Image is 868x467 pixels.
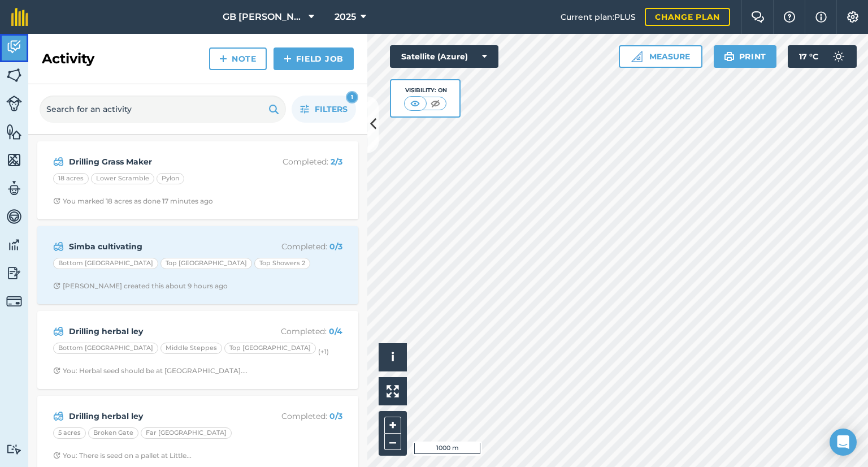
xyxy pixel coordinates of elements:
input: Search for an activity [40,96,286,123]
div: You: There is seed on a pallet at Little... [53,451,192,460]
div: Bottom [GEOGRAPHIC_DATA] [53,343,158,354]
a: Drilling herbal leyCompleted: 0/4Bottom [GEOGRAPHIC_DATA]Middle SteppesTop [GEOGRAPHIC_DATA](+1)C... [44,318,351,382]
img: svg+xml;base64,PHN2ZyB4bWxucz0iaHR0cDovL3d3dy53My5vcmcvMjAwMC9zdmciIHdpZHRoPSIxOSIgaGVpZ2h0PSIyNC... [724,50,735,63]
img: svg+xml;base64,PHN2ZyB4bWxucz0iaHR0cDovL3d3dy53My5vcmcvMjAwMC9zdmciIHdpZHRoPSIxOSIgaGVpZ2h0PSIyNC... [268,102,279,116]
small: (+ 1 ) [318,348,329,356]
p: Completed : [253,240,342,253]
button: 17 °C [788,45,857,68]
div: [PERSON_NAME] created this about 9 hours ago [53,282,228,291]
img: svg+xml;base64,PHN2ZyB4bWxucz0iaHR0cDovL3d3dy53My5vcmcvMjAwMC9zdmciIHdpZHRoPSI1NiIgaGVpZ2h0PSI2MC... [6,123,22,140]
img: svg+xml;base64,PD94bWwgdmVyc2lvbj0iMS4wIiBlbmNvZGluZz0idXRmLTgiPz4KPCEtLSBHZW5lcmF0b3I6IEFkb2JlIE... [827,45,850,68]
img: svg+xml;base64,PD94bWwgdmVyc2lvbj0iMS4wIiBlbmNvZGluZz0idXRmLTgiPz4KPCEtLSBHZW5lcmF0b3I6IEFkb2JlIE... [53,325,64,338]
img: Clock with arrow pointing clockwise [53,452,60,459]
strong: 0 / 3 [329,241,342,252]
a: Note [209,47,267,70]
div: You: Herbal seed should be at [GEOGRAPHIC_DATA].... [53,366,248,375]
img: Clock with arrow pointing clockwise [53,197,60,205]
div: Pylon [157,173,184,184]
p: Completed : [253,325,342,338]
span: Filters [315,103,348,115]
button: Print [714,45,777,68]
img: svg+xml;base64,PD94bWwgdmVyc2lvbj0iMS4wIiBlbmNvZGluZz0idXRmLTgiPz4KPCEtLSBHZW5lcmF0b3I6IEFkb2JlIE... [53,409,64,423]
a: Drilling Grass MakerCompleted: 2/318 acresLower ScramblePylonClock with arrow pointing clockwiseY... [44,148,351,213]
img: Two speech bubbles overlapping with the left bubble in the forefront [751,11,765,23]
div: 18 acres [53,173,89,184]
div: Open Intercom Messenger [830,429,857,456]
img: A cog icon [846,11,860,23]
img: svg+xml;base64,PHN2ZyB4bWxucz0iaHR0cDovL3d3dy53My5vcmcvMjAwMC9zdmciIHdpZHRoPSIxNCIgaGVpZ2h0PSIyNC... [219,52,227,66]
div: Middle Steppes [160,343,222,354]
img: Ruler icon [631,51,643,62]
p: Completed : [253,155,342,168]
img: svg+xml;base64,PD94bWwgdmVyc2lvbj0iMS4wIiBlbmNvZGluZz0idXRmLTgiPz4KPCEtLSBHZW5lcmF0b3I6IEFkb2JlIE... [6,236,22,253]
img: svg+xml;base64,PD94bWwgdmVyc2lvbj0iMS4wIiBlbmNvZGluZz0idXRmLTgiPz4KPCEtLSBHZW5lcmF0b3I6IEFkb2JlIE... [6,444,22,455]
img: svg+xml;base64,PHN2ZyB4bWxucz0iaHR0cDovL3d3dy53My5vcmcvMjAwMC9zdmciIHdpZHRoPSIxNCIgaGVpZ2h0PSIyNC... [284,52,292,66]
img: fieldmargin Logo [11,8,28,26]
div: Top Showers 2 [254,258,310,269]
div: You marked 18 acres as done 17 minutes ago [53,197,213,206]
strong: Drilling herbal ley [69,325,248,338]
button: Filters [292,96,356,123]
div: Top [GEOGRAPHIC_DATA] [224,343,316,354]
div: Far [GEOGRAPHIC_DATA] [141,427,232,439]
h2: Activity [42,50,94,68]
a: Field Job [274,47,354,70]
strong: 0 / 4 [329,326,342,336]
div: 1 [346,91,358,103]
span: GB [PERSON_NAME] Farms [223,10,304,24]
button: Satellite (Azure) [390,45,498,68]
img: svg+xml;base64,PD94bWwgdmVyc2lvbj0iMS4wIiBlbmNvZGluZz0idXRmLTgiPz4KPCEtLSBHZW5lcmF0b3I6IEFkb2JlIE... [6,265,22,282]
button: – [384,434,401,450]
img: svg+xml;base64,PHN2ZyB4bWxucz0iaHR0cDovL3d3dy53My5vcmcvMjAwMC9zdmciIHdpZHRoPSI1MCIgaGVpZ2h0PSI0MC... [408,98,422,109]
img: svg+xml;base64,PD94bWwgdmVyc2lvbj0iMS4wIiBlbmNvZGluZz0idXRmLTgiPz4KPCEtLSBHZW5lcmF0b3I6IEFkb2JlIE... [6,96,22,111]
div: Lower Scramble [91,173,154,184]
strong: Drilling Grass Maker [69,155,248,168]
button: Measure [619,45,702,68]
img: svg+xml;base64,PHN2ZyB4bWxucz0iaHR0cDovL3d3dy53My5vcmcvMjAwMC9zdmciIHdpZHRoPSI1MCIgaGVpZ2h0PSI0MC... [428,98,442,109]
span: 2025 [335,10,356,24]
img: svg+xml;base64,PD94bWwgdmVyc2lvbj0iMS4wIiBlbmNvZGluZz0idXRmLTgiPz4KPCEtLSBHZW5lcmF0b3I6IEFkb2JlIE... [53,240,64,253]
img: svg+xml;base64,PD94bWwgdmVyc2lvbj0iMS4wIiBlbmNvZGluZz0idXRmLTgiPz4KPCEtLSBHZW5lcmF0b3I6IEFkb2JlIE... [53,155,64,168]
div: 5 acres [53,427,86,439]
div: Broken Gate [88,427,138,439]
img: svg+xml;base64,PD94bWwgdmVyc2lvbj0iMS4wIiBlbmNvZGluZz0idXRmLTgiPz4KPCEtLSBHZW5lcmF0b3I6IEFkb2JlIE... [6,180,22,197]
span: 17 ° C [799,45,818,68]
img: svg+xml;base64,PHN2ZyB4bWxucz0iaHR0cDovL3d3dy53My5vcmcvMjAwMC9zdmciIHdpZHRoPSIxNyIgaGVpZ2h0PSIxNy... [815,10,827,24]
button: i [379,343,407,371]
p: Completed : [253,410,342,422]
img: svg+xml;base64,PD94bWwgdmVyc2lvbj0iMS4wIiBlbmNvZGluZz0idXRmLTgiPz4KPCEtLSBHZW5lcmF0b3I6IEFkb2JlIE... [6,293,22,309]
div: Top [GEOGRAPHIC_DATA] [160,258,252,269]
img: svg+xml;base64,PHN2ZyB4bWxucz0iaHR0cDovL3d3dy53My5vcmcvMjAwMC9zdmciIHdpZHRoPSI1NiIgaGVpZ2h0PSI2MC... [6,67,22,84]
span: i [391,350,394,364]
img: Four arrows, one pointing top left, one top right, one bottom right and the last bottom left [387,385,399,397]
div: Bottom [GEOGRAPHIC_DATA] [53,258,158,269]
a: Change plan [645,8,730,26]
strong: Drilling herbal ley [69,410,248,422]
img: svg+xml;base64,PD94bWwgdmVyc2lvbj0iMS4wIiBlbmNvZGluZz0idXRmLTgiPz4KPCEtLSBHZW5lcmF0b3I6IEFkb2JlIE... [6,208,22,225]
img: svg+xml;base64,PD94bWwgdmVyc2lvbj0iMS4wIiBlbmNvZGluZz0idXRmLTgiPz4KPCEtLSBHZW5lcmF0b3I6IEFkb2JlIE... [6,38,22,55]
a: Simba cultivatingCompleted: 0/3Bottom [GEOGRAPHIC_DATA]Top [GEOGRAPHIC_DATA]Top Showers 2Clock wi... [44,233,351,297]
img: Clock with arrow pointing clockwise [53,282,60,289]
strong: 2 / 3 [331,157,342,167]
a: Drilling herbal leyCompleted: 0/35 acresBroken GateFar [GEOGRAPHIC_DATA]Clock with arrow pointing... [44,403,351,467]
span: Current plan : PLUS [561,11,636,23]
button: + [384,417,401,434]
strong: Simba cultivating [69,240,248,253]
div: Visibility: On [404,86,447,95]
img: svg+xml;base64,PHN2ZyB4bWxucz0iaHR0cDovL3d3dy53My5vcmcvMjAwMC9zdmciIHdpZHRoPSI1NiIgaGVpZ2h0PSI2MC... [6,152,22,168]
img: A question mark icon [783,11,796,23]
strong: 0 / 3 [329,411,342,421]
img: Clock with arrow pointing clockwise [53,367,60,374]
